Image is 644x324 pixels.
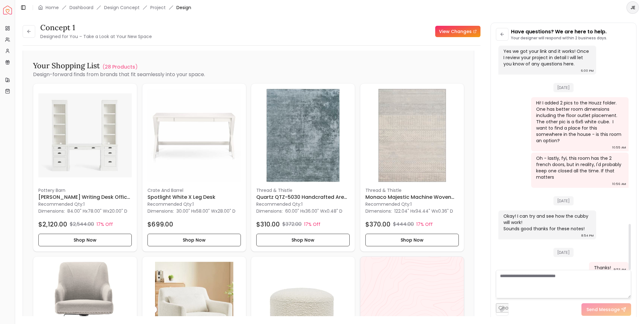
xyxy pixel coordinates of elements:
h6: Spotlight White X Leg Desk [147,193,241,201]
div: Spotlight White X Leg Desk [142,83,246,252]
span: 122.04" H [394,208,413,214]
div: 9:53 AM [613,266,626,273]
li: Design Concept [104,4,140,11]
p: x x [176,208,236,214]
p: Your designer will respond within 2 business days. [511,36,607,41]
h4: $370.00 [365,220,391,228]
p: 17% Off [304,221,320,227]
p: Crate And Barrel [147,187,241,193]
button: Shop Now [256,233,350,246]
h4: $310.00 [256,220,280,228]
img: Monaco Majestic Machine Woven Rug 7'10" x 10'2" image [365,89,459,182]
span: [DATE] [553,83,574,92]
h6: Quartz QTZ-5030 Handcrafted Area Rug 3' x 5' [256,193,350,201]
a: Project [150,4,166,11]
p: 17% Off [416,221,433,227]
button: JE [626,1,639,14]
div: Monaco Majestic Machine Woven Rug 7'10" x 10'2" [360,83,464,252]
img: Spotlight White X Leg Desk image [147,89,241,182]
a: (28 Products ) [103,63,138,71]
small: Designed for You – Take a Look at Your New Space [40,33,152,40]
span: 28.00" D [218,208,236,214]
div: Quartz QTZ-5030 Handcrafted Area Rug 3' x 5' [251,83,355,252]
h3: concept 1 [40,23,152,33]
img: Quartz QTZ-5030 Handcrafted Area Rug 3' x 5' image [256,89,350,182]
div: 8:54 PM [581,232,594,239]
p: Thread & Thistle [365,187,459,193]
span: 60.00" H [285,208,303,214]
p: x x [67,208,127,214]
p: $2,544.00 [70,220,94,228]
span: 36.00" W [305,208,325,214]
span: 0.48" D [327,208,342,214]
span: 0.36" D [438,208,453,214]
h4: $2,120.00 [38,220,67,228]
div: Thanks! [594,265,611,271]
p: x x [394,208,453,214]
a: Home [46,4,59,11]
a: Spotlight White X Leg Desk imageCrate And BarrelSpotlight White X Leg DeskRecommended Qty:1Dimens... [142,83,246,252]
div: 10:55 AM [612,144,626,151]
p: Have questions? We are here to help. [511,28,607,36]
p: Dimensions: [38,207,65,215]
h3: Your Shopping List [33,61,100,71]
span: [DATE] [553,196,574,205]
img: Spacejoy Logo [3,6,12,14]
p: Pottery Barn [38,187,132,193]
div: Oh - lastly, fyi, this room has the 2 french doors, but in reality, I'd probably keep one closed ... [536,155,623,180]
h6: Monaco Majestic Machine Woven Rug 7'10" x 10'2" [365,193,459,201]
span: 84.00" H [67,208,86,214]
div: 10:56 AM [612,181,626,187]
p: Thread & Thistle [256,187,350,193]
p: Recommended Qty: 1 [256,201,350,207]
span: 30.00" H [176,208,194,214]
h6: [PERSON_NAME] Writing Desk Office Suite [38,193,132,201]
p: Dimensions: [147,207,174,215]
a: Aubrey Writing Desk Office Suite imagePottery Barn[PERSON_NAME] Writing Desk Office SuiteRecommen... [33,83,137,252]
p: 28 Products [105,63,135,71]
p: Dimensions: [256,207,283,215]
p: Design-forward finds from brands that fit seamlessly into your space. [33,71,464,78]
button: Shop Now [38,233,132,246]
a: Spacejoy [3,6,12,14]
span: 58.00" W [196,208,215,214]
h4: $699.00 [147,220,173,228]
p: Recommended Qty: 1 [365,201,459,207]
p: Recommended Qty: 1 [147,201,241,207]
button: Shop Now [365,233,459,246]
nav: breadcrumb [38,4,191,11]
div: Aubrey Writing Desk Office Suite [33,83,137,252]
div: Yes we got your link and it works! Once I review your project in detail I will let you know of an... [503,48,590,67]
p: 17% Off [97,221,113,227]
span: Design [176,4,191,11]
img: Aubrey Writing Desk Office Suite image [38,89,132,182]
button: Shop Now [147,233,241,246]
a: Quartz QTZ-5030 Handcrafted Area Rug 3' x 5' imageThread & ThistleQuartz QTZ-5030 Handcrafted Are... [251,83,355,252]
p: $372.00 [282,220,302,228]
span: 94.44" W [415,208,436,214]
span: [DATE] [553,248,574,257]
a: View Changes [435,26,480,37]
p: $444.00 [393,220,414,228]
p: Dimensions: [365,207,392,215]
div: Hi! I added 2 pics to the Houzz folder. One has better room dimensions including the floor outlet... [536,100,623,144]
div: Okay! I can try and see how the cubby will work! Sounds good thanks for these notes! [503,213,590,232]
a: Monaco Majestic Machine Woven Rug 7'10" x 10'2" imageThread & ThistleMonaco Majestic Machine Wove... [360,83,464,252]
span: 20.00" D [109,208,127,214]
p: Recommended Qty: 1 [38,201,132,207]
a: Dashboard [69,4,93,11]
span: 78.00" W [88,208,107,214]
span: JE [627,2,638,13]
p: x x [285,208,342,214]
div: 6:00 PM [581,68,594,74]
